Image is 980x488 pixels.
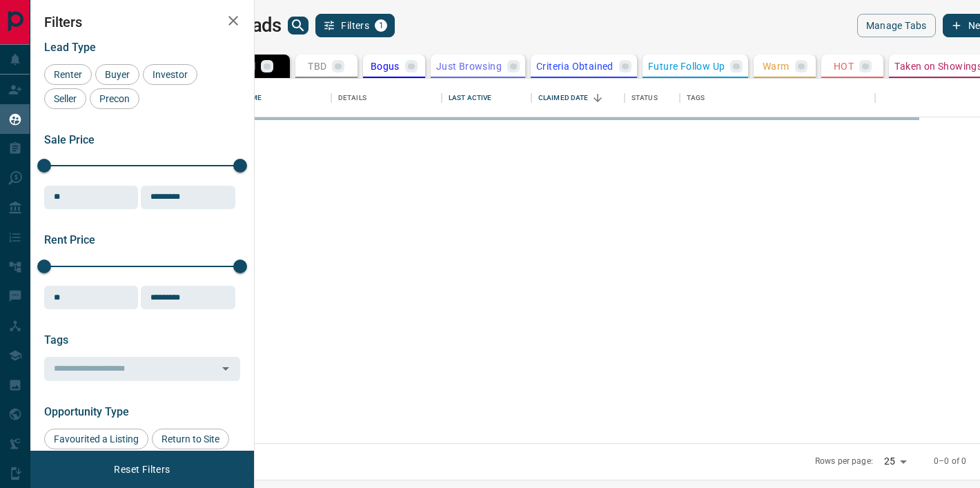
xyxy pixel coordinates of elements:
[44,333,68,347] span: Tags
[100,69,135,80] span: Buyer
[49,93,81,104] span: Seller
[44,64,92,85] div: Renter
[436,61,502,71] p: Just Browsing
[148,69,193,80] span: Investor
[680,79,875,117] div: Tags
[49,69,87,80] span: Renter
[44,41,96,54] span: Lead Type
[857,14,936,37] button: Manage Tabs
[834,61,854,71] p: HOT
[308,61,326,71] p: TBD
[152,429,229,449] div: Return to Site
[49,433,144,445] span: Favourited a Listing
[338,79,366,117] div: Details
[143,64,197,85] div: Investor
[44,14,240,30] h2: Filters
[631,79,658,117] div: Status
[442,79,531,117] div: Last Active
[95,64,139,85] div: Buyer
[44,88,86,109] div: Seller
[216,359,235,378] button: Open
[44,233,95,246] span: Rent Price
[331,79,442,117] div: Details
[625,79,680,117] div: Status
[449,79,491,117] div: Last Active
[315,14,395,37] button: Filters1
[105,458,179,481] button: Reset Filters
[588,88,607,108] button: Sort
[371,61,400,71] p: Bogus
[376,21,386,30] span: 1
[288,17,308,35] button: search button
[879,451,912,471] div: 25
[536,61,614,71] p: Criteria Obtained
[157,433,224,445] span: Return to Site
[531,79,625,117] div: Claimed Date
[90,88,139,109] div: Precon
[44,405,129,418] span: Opportunity Type
[44,429,148,449] div: Favourited a Listing
[815,456,873,467] p: Rows per page:
[934,456,966,467] p: 0–0 of 0
[235,79,331,117] div: Name
[648,61,725,71] p: Future Follow Up
[95,93,135,104] span: Precon
[44,133,95,146] span: Sale Price
[763,61,790,71] p: Warm
[687,79,705,117] div: Tags
[538,79,589,117] div: Claimed Date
